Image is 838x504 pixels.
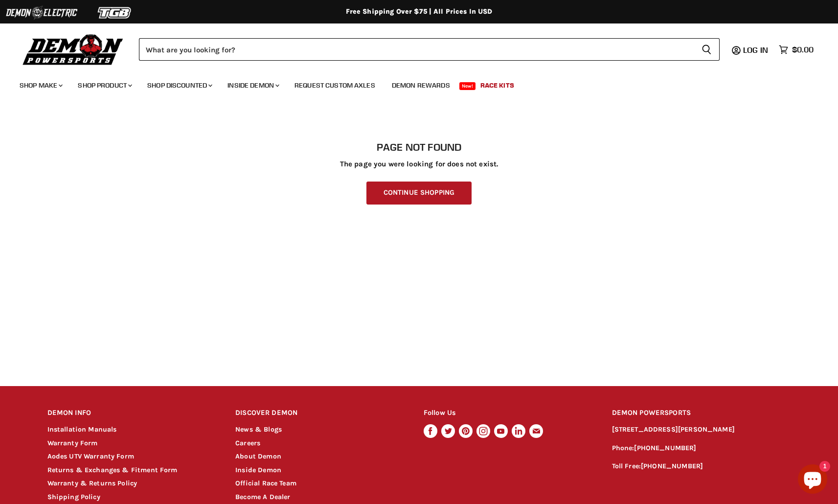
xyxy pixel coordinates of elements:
[78,3,152,22] img: TGB Logo 2
[473,75,521,95] a: Race Kits
[612,461,791,472] p: Toll Free:
[235,479,296,487] a: Official Race Team
[47,141,791,153] h1: Page not found
[235,425,282,434] a: News & Blogs
[792,45,814,54] span: $0.00
[641,462,703,470] a: [PHONE_NUMBER]
[235,402,405,425] h2: DISCOVER DEMON
[70,75,138,95] a: Shop Product
[694,38,720,61] button: Search
[47,479,137,487] a: Warranty & Returns Policy
[47,493,100,501] a: Shipping Policy
[47,160,791,168] p: The page you were looking for does not exist.
[612,424,791,435] p: [STREET_ADDRESS][PERSON_NAME]
[12,71,811,95] ul: Main menu
[235,493,290,501] a: Become A Dealer
[612,402,791,425] h2: DEMON POWERSPORTS
[235,439,260,447] a: Careers
[47,466,178,474] a: Returns & Exchanges & Fitment Form
[139,38,720,61] form: Product
[235,466,281,474] a: Inside Demon
[47,452,134,460] a: Aodes UTV Warranty Form
[424,402,593,425] h2: Follow Us
[220,75,285,95] a: Inside Demon
[739,46,774,54] a: Log in
[774,43,818,57] a: $0.00
[385,75,457,95] a: Demon Rewards
[5,3,78,22] img: Demon Electric Logo 2
[795,464,830,496] inbox-online-store-chat: Shopify online store chat
[12,75,68,95] a: Shop Make
[235,452,281,460] a: About Demon
[287,75,383,95] a: Request Custom Axles
[612,443,791,454] p: Phone:
[634,444,696,452] a: [PHONE_NUMBER]
[139,38,694,61] input: Search
[20,32,127,67] img: Demon Powersports
[47,425,117,434] a: Installation Manuals
[28,7,811,16] div: Free Shipping Over $75 | All Prices In USD
[366,182,472,205] a: Continue Shopping
[743,45,768,55] span: Log in
[47,402,217,425] h2: DEMON INFO
[47,439,98,447] a: Warranty Form
[140,75,218,95] a: Shop Discounted
[459,82,476,90] span: New!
